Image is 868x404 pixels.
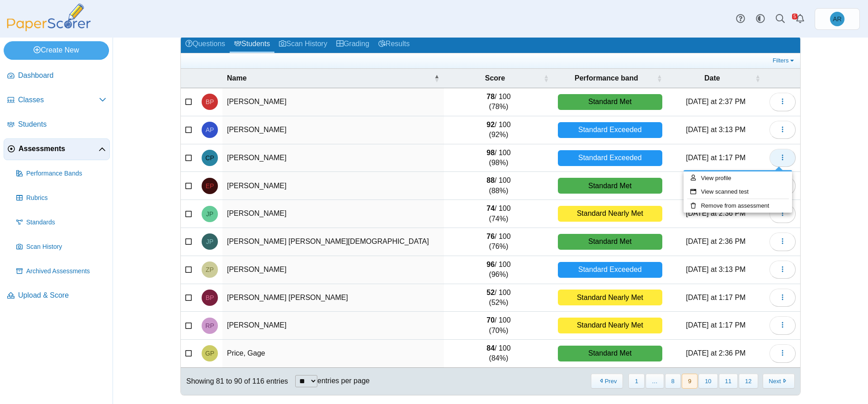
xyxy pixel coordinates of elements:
div: Showing 81 to 90 of 116 entries [181,368,288,395]
span: … [646,374,664,389]
button: 11 [719,374,738,389]
button: 8 [665,374,681,389]
td: / 100 (70%) [444,312,553,340]
td: [PERSON_NAME] [PERSON_NAME] [222,284,444,312]
div: Standard Exceeded [558,122,662,138]
td: / 100 (74%) [444,200,553,228]
span: Upload & Score [18,290,106,300]
span: Dashboard [18,71,106,81]
div: Standard Nearly Met [558,290,662,305]
span: Alejandro Renteria [833,16,841,22]
span: Barb Pinto Orozco [206,295,214,301]
span: Performance band [558,73,655,83]
td: [PERSON_NAME] [222,88,444,116]
button: 12 [739,374,758,389]
td: [PERSON_NAME] [PERSON_NAME][DEMOGRAPHIC_DATA] [222,228,444,256]
span: Assessments [19,144,99,154]
a: Rubrics [13,187,110,209]
span: Brynn Palmer [206,99,214,105]
time: Sep 25, 2025 at 3:13 PM [686,266,745,273]
a: Questions [181,36,230,53]
span: Rubrics [26,194,106,203]
a: PaperScorer [4,25,94,33]
span: Date : Activate to sort [755,74,760,83]
img: PaperScorer [4,4,94,31]
td: / 100 (96%) [444,256,553,284]
td: / 100 (92%) [444,116,553,144]
div: Standard Exceeded [558,262,662,278]
time: Sep 25, 2025 at 1:17 PM [686,294,745,301]
td: / 100 (98%) [444,144,553,172]
span: Scan History [26,242,106,252]
a: Scan History [274,36,332,53]
td: [PERSON_NAME] [222,144,444,172]
time: Sep 24, 2025 at 2:36 PM [686,209,745,217]
a: Dashboard [4,65,110,87]
td: / 100 (76%) [444,228,553,256]
span: Score [448,73,542,83]
span: Gage Price [205,350,214,356]
a: Performance Bands [13,163,110,185]
span: Cody Passione [205,155,214,161]
b: 74 [486,204,495,212]
span: Date [671,73,753,83]
a: Students [4,114,110,136]
div: Standard Met [558,346,662,361]
time: Sep 25, 2025 at 3:13 PM [686,126,745,133]
span: Archived Assessments [26,267,106,276]
a: Students [230,36,274,53]
a: Assessments [4,138,110,160]
a: Classes [4,90,110,111]
span: Name [227,73,432,83]
button: Previous [591,374,623,389]
td: Price, Gage [222,340,444,368]
td: / 100 (84%) [444,340,553,368]
button: 9 [682,374,698,389]
span: Ethaniel Perez [206,183,214,189]
span: Joely Perez [206,211,213,217]
div: Standard Nearly Met [558,206,662,222]
b: 84 [486,344,495,352]
a: Upload & Score [4,285,110,307]
a: View profile [684,171,792,185]
label: entries per page [317,377,370,385]
a: Create New [4,41,109,59]
time: Sep 25, 2025 at 1:17 PM [686,321,745,329]
td: [PERSON_NAME] [222,256,444,284]
b: 88 [486,176,495,184]
td: [PERSON_NAME] [222,200,444,228]
time: Sep 24, 2025 at 2:36 PM [686,238,745,245]
a: View scanned test [684,185,792,199]
a: Archived Assessments [13,261,110,282]
div: Standard Met [558,94,662,110]
nav: pagination [590,374,795,389]
span: Alejandro Renteria [830,12,844,26]
span: Abram Pascual [206,127,214,133]
time: Sep 25, 2025 at 1:17 PM [686,154,745,162]
button: 1 [628,374,644,389]
a: Filters [770,56,798,65]
span: Score : Activate to sort [543,74,549,83]
td: / 100 (52%) [444,284,553,312]
span: Performance band : Activate to sort [657,74,662,83]
b: 98 [486,149,495,157]
td: [PERSON_NAME] [222,312,444,340]
a: Scan History [13,236,110,258]
time: Sep 24, 2025 at 2:37 PM [686,98,745,105]
span: Classes [18,95,99,105]
div: Standard Exceeded [558,150,662,166]
span: Name : Activate to invert sorting [434,74,439,83]
span: Standards [26,218,106,227]
b: 78 [486,93,495,100]
td: [PERSON_NAME] [222,172,444,200]
button: 10 [698,374,717,389]
span: Jesus Perez Tejeda [206,238,213,245]
span: Zigy Piatt [206,266,214,273]
a: Results [374,36,414,53]
a: Remove from assessment [684,199,792,213]
div: Standard Nearly Met [558,318,662,333]
b: 76 [486,233,495,240]
td: / 100 (88%) [444,172,553,200]
a: Standards [13,212,110,233]
a: Alejandro Renteria [815,8,860,30]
